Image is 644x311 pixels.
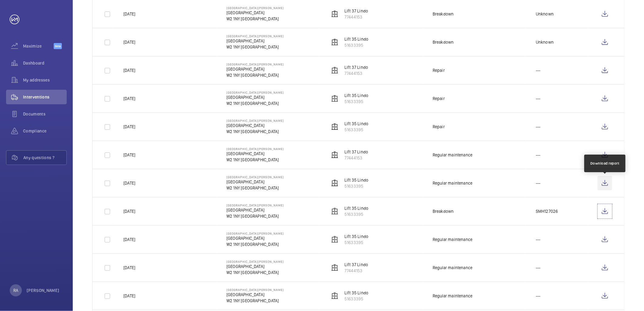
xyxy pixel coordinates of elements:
div: Regular maintenance [433,152,472,158]
p: W2 1NY [GEOGRAPHIC_DATA] [226,241,284,247]
p: [GEOGRAPHIC_DATA] [226,151,284,157]
p: [GEOGRAPHIC_DATA] [226,235,284,241]
p: W2 1NY [GEOGRAPHIC_DATA] [226,72,284,78]
p: [GEOGRAPHIC_DATA] [226,263,284,269]
p: [GEOGRAPHIC_DATA][PERSON_NAME] [226,91,284,94]
span: My addresses [23,77,67,83]
p: [GEOGRAPHIC_DATA][PERSON_NAME] [226,34,284,38]
p: [DATE] [123,236,135,242]
p: Lift 37 Lindo [344,149,368,155]
p: 51633395 [344,42,368,48]
p: [DATE] [123,180,135,186]
p: --- [536,152,541,158]
p: 77444153 [344,268,368,274]
p: SMH127026 [536,208,558,214]
p: [GEOGRAPHIC_DATA][PERSON_NAME] [226,203,284,207]
span: Dashboard [23,60,67,66]
p: W2 1NY [GEOGRAPHIC_DATA] [226,16,284,22]
p: [GEOGRAPHIC_DATA] [226,207,284,213]
p: Lift 37 Lindo [344,64,368,70]
p: 51633395 [344,211,368,217]
p: --- [536,293,541,299]
p: W2 1NY [GEOGRAPHIC_DATA] [226,44,284,50]
p: RA [13,287,18,293]
div: Repair [433,67,445,73]
p: --- [536,265,541,271]
div: Regular maintenance [433,236,472,242]
p: [DATE] [123,95,135,102]
span: Documents [23,111,67,117]
p: W2 1NY [GEOGRAPHIC_DATA] [226,269,284,276]
span: Interventions [23,94,67,100]
span: Maximize [23,43,54,49]
p: [DATE] [123,293,135,299]
p: W2 1NY [GEOGRAPHIC_DATA] [226,298,284,304]
p: [GEOGRAPHIC_DATA] [226,292,284,298]
span: Beta [54,43,62,49]
p: [DATE] [123,265,135,271]
p: 51633395 [344,183,368,189]
p: [DATE] [123,11,135,17]
p: --- [536,95,541,102]
div: Repair [433,95,445,102]
p: Lift 35 Lindo [344,290,368,296]
div: Breakdown [433,11,454,17]
div: Breakdown [433,39,454,45]
p: [PERSON_NAME] [27,287,59,293]
div: Download report [590,161,619,166]
p: [GEOGRAPHIC_DATA][PERSON_NAME] [226,6,284,10]
p: 51633395 [344,99,368,105]
p: [GEOGRAPHIC_DATA] [226,179,284,185]
p: [GEOGRAPHIC_DATA] [226,66,284,72]
p: W2 1NY [GEOGRAPHIC_DATA] [226,100,284,106]
p: [DATE] [123,208,135,214]
p: [GEOGRAPHIC_DATA][PERSON_NAME] [226,260,284,263]
span: Any questions ? [23,155,66,161]
img: elevator.svg [331,38,338,46]
img: elevator.svg [331,123,338,130]
p: [GEOGRAPHIC_DATA] [226,122,284,129]
p: Lift 37 Lindo [344,262,368,268]
p: 51633395 [344,127,368,133]
div: Regular maintenance [433,180,472,186]
p: --- [536,124,541,130]
p: [DATE] [123,124,135,130]
p: [GEOGRAPHIC_DATA][PERSON_NAME] [226,147,284,151]
p: [DATE] [123,39,135,45]
div: Regular maintenance [433,293,472,299]
img: elevator.svg [331,95,338,102]
p: Lift 35 Lindo [344,233,368,239]
img: elevator.svg [331,236,338,243]
p: [GEOGRAPHIC_DATA][PERSON_NAME] [226,175,284,179]
p: Lift 35 Lindo [344,205,368,211]
p: [GEOGRAPHIC_DATA][PERSON_NAME] [226,288,284,292]
img: elevator.svg [331,10,338,18]
p: 51633395 [344,296,368,302]
p: 77444153 [344,14,368,20]
p: Lift 35 Lindo [344,92,368,99]
p: 77444153 [344,155,368,161]
p: [GEOGRAPHIC_DATA][PERSON_NAME] [226,62,284,66]
p: Lift 35 Lindo [344,177,368,183]
img: elevator.svg [331,264,338,271]
p: --- [536,67,541,73]
span: Compliance [23,128,67,134]
img: elevator.svg [331,179,338,187]
img: elevator.svg [331,151,338,159]
p: [GEOGRAPHIC_DATA] [226,94,284,100]
p: Unknown [536,11,554,17]
p: W2 1NY [GEOGRAPHIC_DATA] [226,129,284,135]
p: W2 1NY [GEOGRAPHIC_DATA] [226,157,284,163]
p: [DATE] [123,152,135,158]
p: 77444153 [344,70,368,76]
p: [GEOGRAPHIC_DATA] [226,38,284,44]
p: W2 1NY [GEOGRAPHIC_DATA] [226,185,284,191]
div: Repair [433,124,445,130]
p: Lift 35 Lindo [344,121,368,127]
img: elevator.svg [331,292,338,299]
img: elevator.svg [331,208,338,215]
p: --- [536,180,541,186]
p: W2 1NY [GEOGRAPHIC_DATA] [226,213,284,219]
img: elevator.svg [331,67,338,74]
p: [DATE] [123,67,135,73]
